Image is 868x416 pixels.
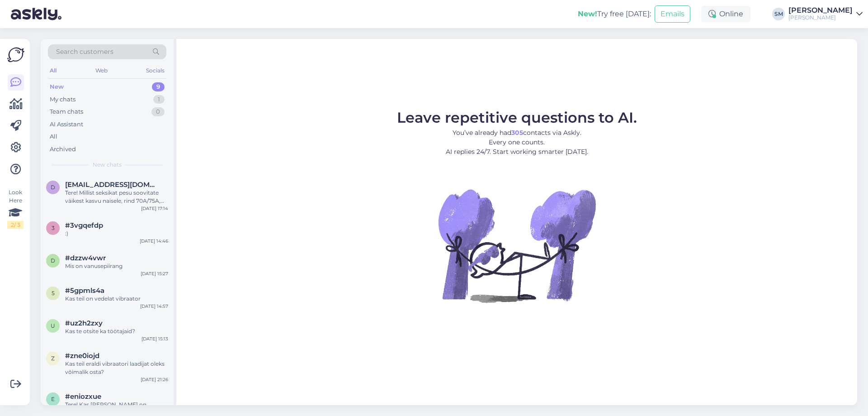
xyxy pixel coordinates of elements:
[65,189,168,205] div: Tere! Millist seksikat pesu soovitate väikest kasvu naisele, rind 70A/75A, pikkus 161cm? Soovin a...
[7,188,24,229] div: Look Here
[140,238,168,244] div: [DATE] 14:46
[65,319,103,327] span: #uz2h2zxy
[151,107,165,116] div: 0
[51,322,55,329] span: u
[7,46,24,63] img: Askly Logo
[141,205,168,212] div: [DATE] 17:14
[788,7,863,21] a: [PERSON_NAME][PERSON_NAME]
[65,287,104,295] span: #5gpmls4a
[50,107,83,116] div: Team chats
[152,82,165,91] div: 9
[93,161,122,169] span: New chats
[65,221,103,230] span: #3vgqefdp
[65,230,168,238] div: :)
[788,14,853,21] div: [PERSON_NAME]
[141,376,168,383] div: [DATE] 21:26
[141,270,168,277] div: [DATE] 15:27
[578,10,597,18] b: New!
[65,327,168,335] div: Kas te otsite ka töötajaid?
[48,65,58,77] div: All
[51,257,55,264] span: d
[511,129,523,137] b: 305
[153,95,165,104] div: 1
[65,295,168,303] div: Kas teil on vedelat vibraator
[51,355,55,362] span: z
[94,65,109,77] div: Web
[142,335,168,342] div: [DATE] 15:13
[65,181,159,189] span: diannaojala@gmail.com
[772,8,785,20] div: SM
[397,109,637,126] span: Leave repetitive questions to AI.
[52,225,55,231] span: 3
[56,47,113,57] span: Search customers
[65,262,168,270] div: Mis on vanusepiirang
[655,5,690,23] button: Emails
[51,184,55,191] span: d
[578,9,651,19] div: Try free [DATE]:
[52,290,55,296] span: 5
[701,6,750,22] div: Online
[140,303,168,310] div: [DATE] 14:57
[65,254,106,262] span: #dzzw4vwr
[65,360,168,376] div: Kas teil eraldi vibraatori laadijat oleks võimalik osta?
[65,352,99,360] span: #zne0iojd
[788,7,853,14] div: [PERSON_NAME]
[144,65,166,77] div: Socials
[50,95,75,104] div: My chats
[65,392,101,401] span: #eniozxue
[435,164,598,327] img: No Chat active
[50,82,64,91] div: New
[51,396,55,402] span: e
[7,221,24,229] div: 2 / 3
[50,132,57,141] div: All
[50,145,76,154] div: Archived
[397,128,637,157] p: You’ve already had contacts via Askly. Every one counts. AI replies 24/7. Start working smarter [...
[50,120,83,129] div: AI Assistant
